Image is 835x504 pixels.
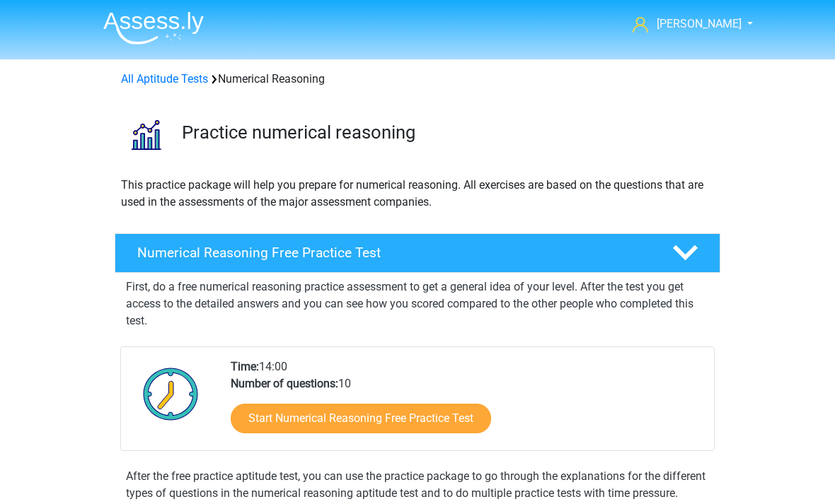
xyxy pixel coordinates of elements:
a: [PERSON_NAME] [627,16,743,33]
span: [PERSON_NAME] [657,17,742,30]
a: Start Numerical Reasoning Free Practice Test [231,404,491,433]
div: After the free practice aptitude test, you can use the practice package to go through the explana... [120,468,715,502]
img: Assessly [103,11,204,45]
p: First, do a free numerical reasoning practice assessment to get a general idea of your level. Aft... [126,279,709,329]
h4: Numerical Reasoning Free Practice Test [137,245,650,261]
b: Number of questions: [231,377,338,390]
div: Numerical Reasoning [115,71,720,88]
b: Time: [231,360,259,373]
p: This practice package will help you prepare for numerical reasoning. All exercises are based on t... [121,177,714,211]
img: Clock [135,358,207,429]
div: 14:00 10 [220,358,713,450]
h3: Practice numerical reasoning [182,122,709,143]
a: Numerical Reasoning Free Practice Test [109,233,726,273]
a: All Aptitude Tests [121,72,208,86]
img: numerical reasoning [115,105,175,165]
